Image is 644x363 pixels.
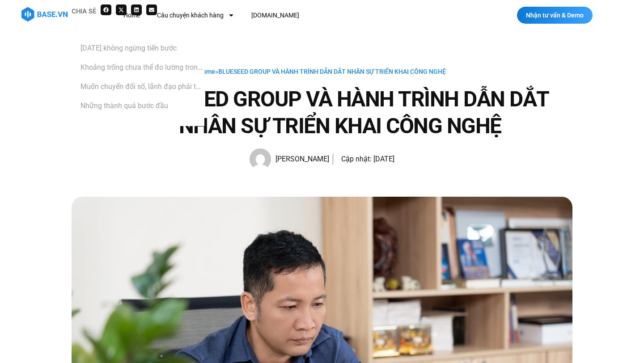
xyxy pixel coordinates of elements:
h1: BLUESEED GROUP VÀ HÀNH TRÌNH DẪN DẮT NHÂN SỰ TRIỂN KHAI CÔNG NGHỆ [107,86,572,139]
a: Picture of Hạnh Hoàng [PERSON_NAME] [250,148,329,170]
a: [DOMAIN_NAME] [245,7,306,24]
a: [DATE] không ngừng tiến bước [80,42,177,54]
a: Những thành quả bước đầu [80,100,168,111]
span: [PERSON_NAME] [271,153,329,165]
nav: Menu [117,7,460,24]
div: Share on facebook [101,4,111,15]
div: Share on x-twitter [116,4,127,15]
div: Share on email [146,4,157,15]
a: Khoảng trống chưa thể đo lường trong vận hành [80,62,204,73]
span: » [198,68,446,75]
img: Picture of Hạnh Hoàng [250,148,271,170]
div: Share on linkedin [131,4,142,15]
span: Cập nhật: [341,155,372,163]
span: BLUESEED GROUP VÀ HÀNH TRÌNH DẪN DẮT NHÂN SỰ TRIỂN KHAI CÔNG NGHỆ [218,68,446,75]
a: Home [198,68,215,75]
span: Nhận tư vấn & Demo [526,12,584,18]
a: Muốn chuyển đổi số, lãnh đạo phải tự thuyết phục chính mình trước khi có thể thuyết phục tổ chức [80,81,204,92]
time: [DATE] [373,155,394,163]
div: Chia sẻ [72,8,96,14]
a: Nhận tư vấn & Demo [517,7,593,24]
